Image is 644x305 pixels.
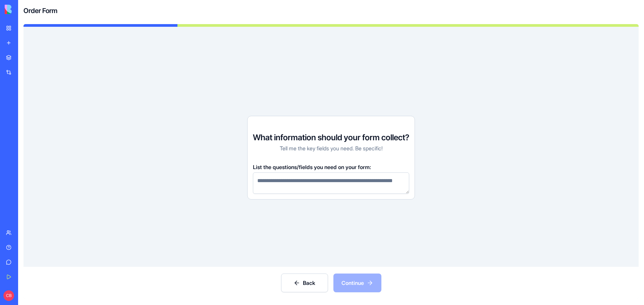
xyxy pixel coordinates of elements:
[23,6,57,15] h4: Order Form
[281,274,328,292] button: Back
[5,5,46,14] img: logo
[280,144,383,152] p: Tell me the key fields you need. Be specific!
[3,290,14,301] span: CB
[253,132,409,143] h3: What information should your form collect?
[253,164,371,170] span: List the questions/fields you need on your form:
